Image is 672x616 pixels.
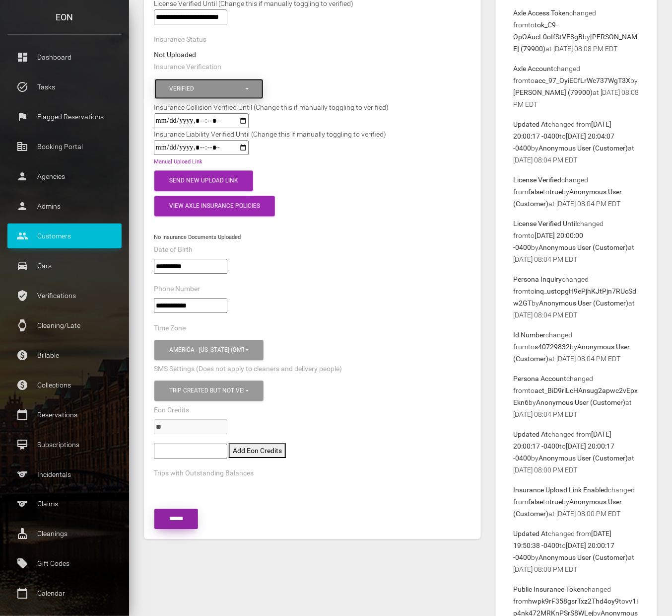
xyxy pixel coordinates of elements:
b: hwpk9rF358gsrTxz2Thd4oy9 [528,597,619,605]
button: Verified [154,78,264,99]
b: License Verified Until [513,220,577,228]
b: inq_ustopgH9ePjhKJtPjn7RUcSdw2GT [513,287,636,307]
b: false [528,498,543,506]
p: changed from to by at [DATE] 08:08 PM EDT [513,63,640,110]
label: Phone Number [154,284,200,294]
a: local_offer Gift Codes [7,551,122,576]
label: SMS Settings (Does not apply to cleaners and delivery people) [154,364,342,374]
a: person Agencies [7,164,122,189]
label: Time Zone [154,323,186,333]
b: Id Number [513,331,545,339]
b: true [549,498,562,506]
label: Insurance Verification [154,62,221,72]
a: paid Billable [7,343,122,368]
small: No Insurance Documents Uploaded [154,234,241,240]
b: Updated At [513,530,548,538]
p: changed from to by at [DATE] 08:04 PM EDT [513,218,640,265]
p: changed from to by at [DATE] 08:04 PM EDT [513,373,640,420]
a: verified_user Verifications [7,283,122,308]
b: Anonymous User (Customer) [538,243,628,251]
label: Trips with Outstanding Balances [154,468,254,478]
p: changed from to by at [DATE] 08:00 PM EDT [513,484,640,520]
b: Updated At [513,430,548,438]
a: drive_eta Cars [7,253,122,278]
b: Insurance Upload Link Enabled [513,486,608,494]
p: changed from to by at [DATE] 08:04 PM EDT [513,118,640,166]
b: Updated At [513,120,548,128]
a: corporate_fare Booking Portal [7,134,122,159]
p: Collections [15,378,114,392]
p: Flagged Reservations [15,109,114,124]
a: paid Collections [7,373,122,397]
p: Agencies [15,169,114,184]
div: Insurance Collision Verified Until (Change this if manually toggling to verified) [146,101,396,113]
p: Cleaning/Late [15,318,114,333]
p: changed from to by at [DATE] 08:00 PM EDT [513,528,640,575]
a: cleaning_services Cleanings [7,522,122,546]
b: Public Insurance Token [513,585,584,593]
p: changed from to by at [DATE] 08:04 PM EDT [513,273,640,321]
label: Eon Credits [154,405,189,415]
a: task_alt Tasks [7,75,122,99]
button: Add Eon Credits [229,443,286,458]
b: false [528,188,543,196]
p: changed from to by at [DATE] 08:00 PM EDT [513,428,640,476]
p: Admins [15,199,114,214]
a: card_membership Subscriptions [7,432,122,457]
div: Trip created but not verified , Customer is verified and trip is set to go [169,386,244,395]
a: watch Cleaning/Late [7,313,122,338]
b: Anonymous User (Customer) [538,454,628,462]
b: Anonymous User (Customer) [539,299,628,307]
p: Booking Portal [15,139,114,154]
a: calendar_today Reservations [7,402,122,427]
b: true [549,188,562,196]
b: Persona Inquiry [513,275,562,283]
p: Gift Codes [15,556,114,571]
b: tok_C9-OpOAucL0oIfStVE8gB [513,21,583,41]
p: Calendar [15,586,114,601]
div: Verified [169,84,244,93]
div: Insurance Liability Verified Until (Change this if manually toggling to verified) [146,128,394,140]
b: [DATE] 20:00:00 -0400 [513,231,583,251]
a: people Customers [7,224,122,248]
p: Cars [15,258,114,273]
p: Verifications [15,288,114,303]
p: changed from to by at [DATE] 08:08 PM EDT [513,7,640,55]
a: Manual Upload Link [154,158,202,165]
a: flag Flagged Reservations [7,104,122,129]
b: s40729832 [535,343,570,351]
p: Customers [15,229,114,243]
b: License Verified [513,176,561,184]
a: person Admins [7,194,122,219]
a: sports Claims [7,492,122,517]
a: dashboard Dashboard [7,45,122,70]
b: Anonymous User (Customer) [536,398,625,406]
b: act_BiD9riLcHAnsug2apwc2vEpxEkn6 [513,386,638,406]
button: Send New Upload Link [154,170,253,191]
b: Anonymous User (Customer) [538,144,628,152]
p: Tasks [15,79,114,94]
p: Subscriptions [15,437,114,452]
a: sports Incidentals [7,462,122,487]
p: Incidentals [15,467,114,482]
b: acc_97_OyiECfLrWc737WgT3X [535,77,630,84]
strong: Not Uploaded [154,51,196,59]
b: [PERSON_NAME] (79900) [513,88,593,96]
button: Trip created but not verified, Customer is verified and trip is set to go [154,381,264,401]
p: changed from to by at [DATE] 08:04 PM EDT [513,174,640,210]
p: changed from to by at [DATE] 08:04 PM EDT [513,329,640,365]
label: Date of Birth [154,245,193,255]
p: Billable [15,348,114,363]
p: Dashboard [15,50,114,65]
p: Cleanings [15,527,114,541]
p: Claims [15,497,114,512]
label: Insurance Status [154,35,206,45]
button: America - New York (GMT -05:00) [154,340,264,360]
b: Persona Account [513,375,566,383]
div: America - [US_STATE] (GMT -05:00) [169,346,244,354]
a: calendar_today Calendar [7,581,122,606]
b: Axle Access Token [513,9,569,17]
b: Anonymous User (Customer) [538,553,628,561]
p: Reservations [15,407,114,422]
button: View Axle Insurance Policies [154,196,275,216]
